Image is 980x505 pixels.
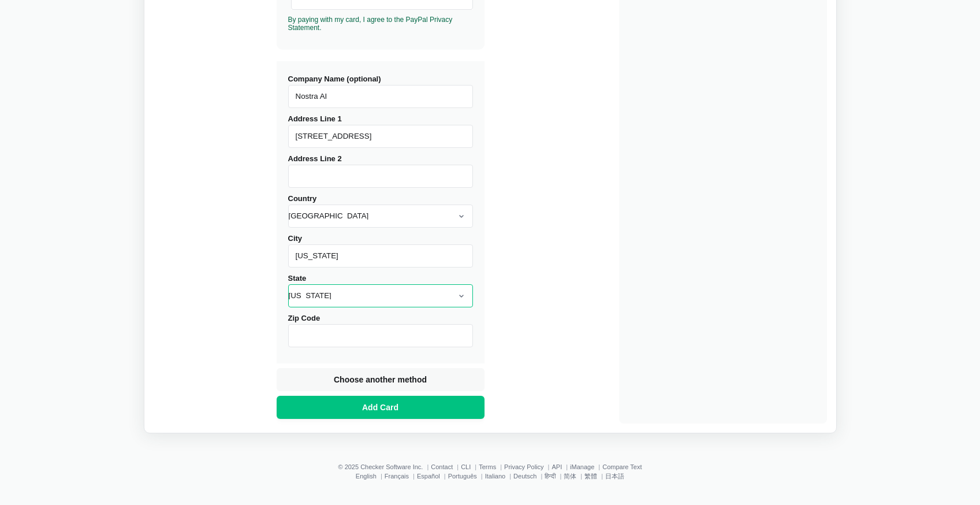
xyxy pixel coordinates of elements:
a: 简体 [564,473,576,480]
input: Address Line 2 [288,165,473,188]
input: Company Name (optional) [288,85,473,108]
a: 繁體 [584,473,597,480]
a: Terms [479,463,496,470]
a: Privacy Policy [504,463,543,470]
a: Compare Text [602,463,642,470]
a: Español [417,473,440,480]
a: API [552,463,562,470]
label: Zip Code [288,314,473,347]
select: State [288,284,473,307]
label: Company Name (optional) [288,75,473,108]
label: State [288,274,473,307]
a: Contact [431,463,453,470]
input: Address Line 1 [288,125,473,148]
a: By paying with my card, I agree to the PayPal Privacy Statement. [288,16,453,32]
a: English [356,473,377,480]
a: हिन्दी [545,473,556,480]
span: Choose another method [331,374,429,385]
li: © 2025 Checker Software Inc. [338,463,431,470]
a: Português [448,473,477,480]
label: Address Line 1 [288,114,473,148]
button: Choose another method [277,368,485,391]
a: CLI [461,463,471,470]
select: Country [288,205,473,228]
label: Address Line 2 [288,154,473,188]
a: 日本語 [605,473,624,480]
a: Deutsch [513,473,536,480]
label: Country [288,194,473,228]
a: Français [385,473,409,480]
span: Add Card [360,402,401,413]
a: Italiano [485,473,505,480]
label: City [288,234,473,268]
input: Zip Code [288,324,473,347]
a: iManage [570,463,594,470]
button: Add Card [277,396,485,419]
input: City [288,244,473,268]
